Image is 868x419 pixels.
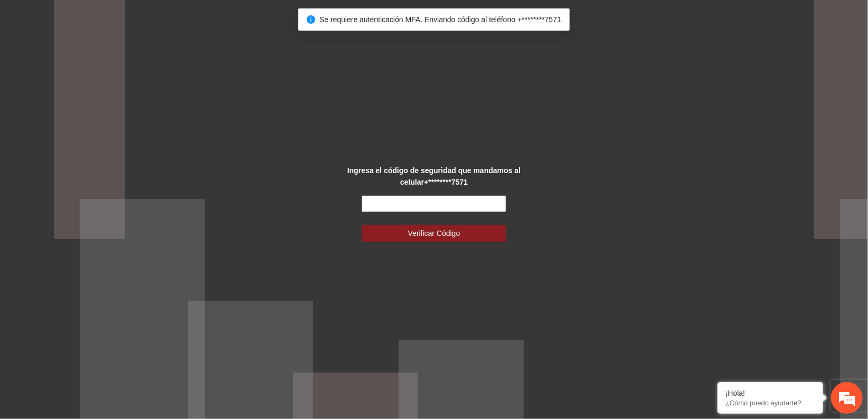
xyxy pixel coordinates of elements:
button: Verificar Código [362,225,506,242]
span: Se requiere autenticación MFA. Enviando código al teléfono +********7571 [319,15,561,24]
span: Verificar Código [408,227,460,239]
p: ¿Cómo puedo ayudarte? [725,399,815,407]
div: Chatee con nosotros ahora [55,54,177,68]
span: Estamos en línea. [61,141,146,247]
span: info-circle [307,15,315,24]
div: Minimizar ventana de chat en vivo [173,5,199,31]
textarea: Escriba su mensaje y pulse “Intro” [5,288,201,325]
div: ¡Hola! [725,389,815,397]
strong: Ingresa el código de seguridad que mandamos al celular +********7571 [347,166,521,186]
